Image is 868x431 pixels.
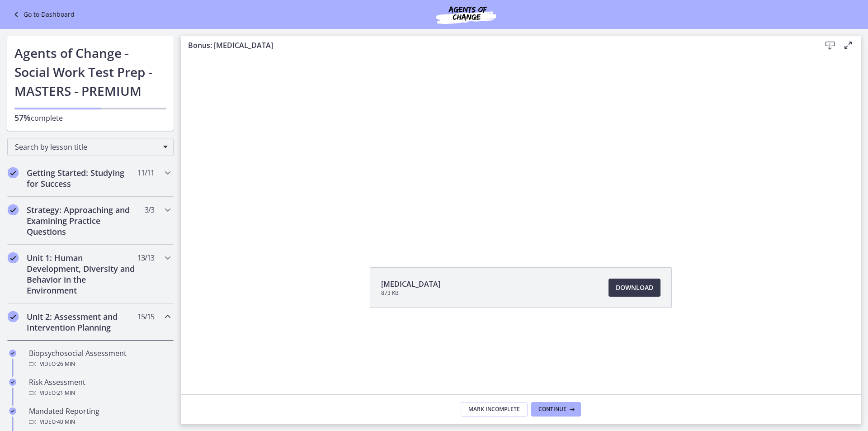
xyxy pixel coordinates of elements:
[29,417,170,427] div: Video
[56,388,75,398] span: · 21 min
[616,282,653,293] span: Download
[381,279,440,289] span: [MEDICAL_DATA]
[9,350,16,357] i: Completed
[381,289,440,297] span: 873 KB
[468,406,520,413] span: Mark Incomplete
[27,167,137,189] h2: Getting Started: Studying for Success
[412,4,520,25] img: Agents of Change
[14,112,166,123] p: complete
[27,252,137,296] h2: Unit 1: Human Development, Diversity and Behavior in the Environment
[29,388,170,398] div: Video
[14,112,31,123] span: 57%
[29,348,170,369] div: Biopsychosocial Assessment
[9,407,16,415] i: Completed
[137,311,154,322] span: 15 / 15
[29,359,170,369] div: Video
[9,379,16,386] i: Completed
[8,204,19,215] i: Completed
[538,406,566,413] span: Continue
[14,43,166,100] h1: Agents of Change - Social Work Test Prep - MASTERS - PREMIUM
[11,9,75,20] a: Go to Dashboard
[29,406,170,427] div: Mandated Reporting
[145,204,154,215] span: 3 / 3
[609,279,660,297] a: Download
[137,167,154,178] span: 11 / 11
[27,311,137,333] h2: Unit 2: Assessment and Intervention Planning
[56,359,75,369] span: · 26 min
[56,417,75,427] span: · 40 min
[8,167,19,178] i: Completed
[29,377,170,398] div: Risk Assessment
[181,55,861,246] iframe: Video Lesson
[188,40,807,51] h3: Bonus: [MEDICAL_DATA]
[7,138,174,156] div: Search by lesson title
[461,402,528,417] button: Mark Incomplete
[27,204,137,237] h2: Strategy: Approaching and Examining Practice Questions
[15,142,159,152] span: Search by lesson title
[137,252,154,263] span: 13 / 13
[8,252,19,263] i: Completed
[531,402,581,417] button: Continue
[8,311,19,322] i: Completed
